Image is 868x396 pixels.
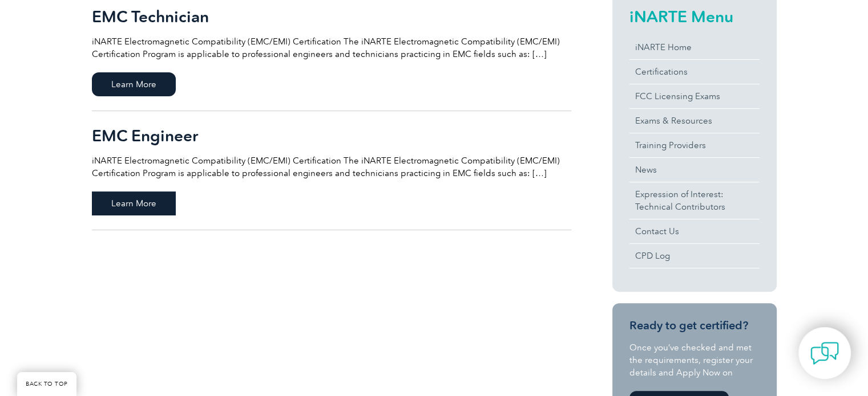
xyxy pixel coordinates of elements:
[629,341,760,379] p: Once you’ve checked and met the requirements, register your details and Apply Now on
[92,7,571,26] h2: EMC Technician
[92,111,571,230] a: EMC Engineer iNARTE Electromagnetic Compatibility (EMC/EMI) Certification The iNARTE Electromagne...
[629,7,760,26] h2: iNARTE Menu
[629,319,760,333] h3: Ready to get certified?
[629,182,760,219] a: Expression of Interest:Technical Contributors
[810,339,839,368] img: contact-chat.png
[629,35,760,59] a: iNARTE Home
[92,72,176,96] span: Learn More
[629,244,760,268] a: CPD Log
[92,191,176,215] span: Learn More
[629,109,760,133] a: Exams & Resources
[629,158,760,182] a: News
[92,154,571,179] p: iNARTE Electromagnetic Compatibility (EMC/EMI) Certification The iNARTE Electromagnetic Compatibi...
[629,133,760,157] a: Training Providers
[629,84,760,108] a: FCC Licensing Exams
[92,126,571,145] h2: EMC Engineer
[92,35,571,60] p: iNARTE Electromagnetic Compatibility (EMC/EMI) Certification The iNARTE Electromagnetic Compatibi...
[17,372,76,396] a: BACK TO TOP
[629,60,760,84] a: Certifications
[629,219,760,243] a: Contact Us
